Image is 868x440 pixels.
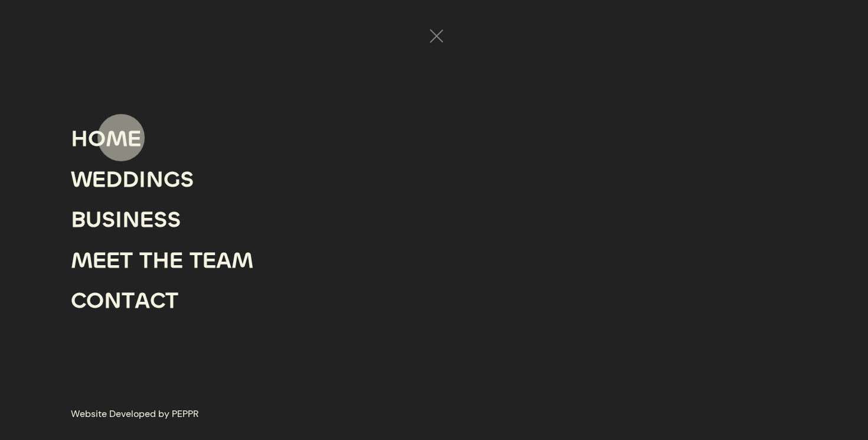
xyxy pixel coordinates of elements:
[104,281,122,321] div: N
[106,119,128,159] div: M
[190,240,203,281] div: T
[71,281,86,321] div: C
[106,159,122,200] div: D
[71,240,253,281] a: MEET THE TEAM
[88,119,106,159] div: O
[71,406,198,422] a: Website Developed by PEPPR
[122,159,139,200] div: D
[71,159,92,200] div: W
[93,240,106,281] div: E
[169,240,183,281] div: E
[135,281,150,321] div: A
[216,240,231,281] div: A
[154,200,167,240] div: S
[71,200,86,240] div: B
[165,281,178,321] div: T
[120,240,133,281] div: T
[71,281,178,321] a: CONTACT
[71,159,194,200] a: WEDDINGS
[203,240,216,281] div: E
[140,200,154,240] div: E
[92,159,106,200] div: E
[71,119,141,159] a: HOME
[122,200,140,240] div: N
[115,200,122,240] div: I
[122,281,135,321] div: T
[71,119,88,159] div: H
[167,200,181,240] div: S
[86,281,104,321] div: O
[146,159,164,200] div: N
[164,159,180,200] div: G
[102,200,115,240] div: S
[150,281,165,321] div: C
[71,200,181,240] a: BUSINESS
[180,159,194,200] div: S
[139,159,146,200] div: I
[139,240,152,281] div: T
[152,240,169,281] div: H
[106,240,120,281] div: E
[86,200,102,240] div: U
[71,240,93,281] div: M
[128,119,141,159] div: E
[231,240,253,281] div: M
